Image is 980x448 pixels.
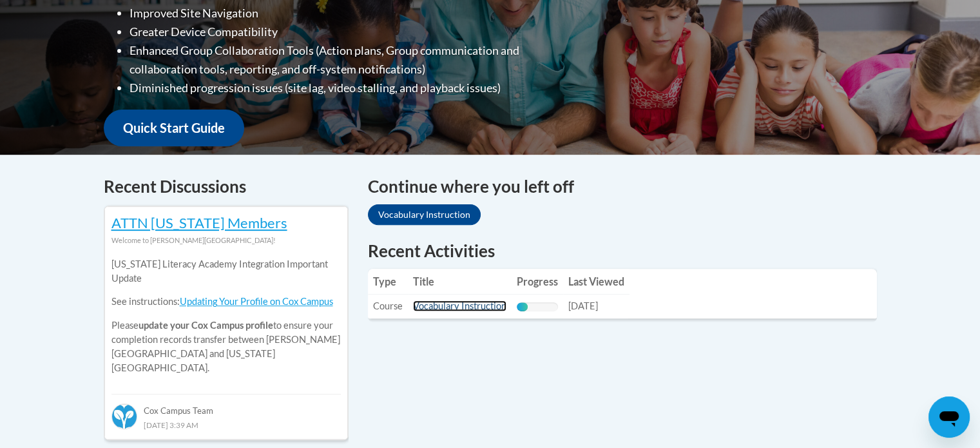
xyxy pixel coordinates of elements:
th: Progress [512,269,563,295]
li: Diminished progression issues (site lag, video stalling, and playback issues) [130,79,571,97]
a: Vocabulary Instruction [413,300,506,311]
span: [DATE] [568,300,598,311]
iframe: Button to launch messaging window [928,396,970,438]
p: See instructions: [111,295,341,309]
th: Last Viewed [563,269,629,295]
p: [US_STATE] Literacy Academy Integration Important Update [111,257,341,286]
h1: Recent Activities [368,239,877,262]
div: [DATE] 3:39 AM [111,418,341,432]
a: ATTN [US_STATE] Members [111,214,287,231]
li: Improved Site Navigation [130,4,571,23]
img: Cox Campus Team [111,404,137,429]
span: Course [373,300,403,311]
a: Vocabulary Instruction [368,204,481,225]
div: Please to ensure your completion records transfer between [PERSON_NAME][GEOGRAPHIC_DATA] and [US_... [111,248,341,385]
a: Quick Start Guide [104,110,244,146]
a: Updating Your Profile on Cox Campus [180,296,333,307]
h4: Continue where you left off [368,174,877,199]
h4: Recent Discussions [104,174,349,199]
li: Enhanced Group Collaboration Tools (Action plans, Group communication and collaboration tools, re... [130,41,571,79]
li: Greater Device Compatibility [130,23,571,41]
b: update your Cox Campus profile [139,320,273,331]
div: Progress, % [517,302,528,311]
div: Cox Campus Team [111,394,341,417]
th: Type [368,269,408,295]
div: Welcome to [PERSON_NAME][GEOGRAPHIC_DATA]! [111,233,341,248]
th: Title [408,269,512,295]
